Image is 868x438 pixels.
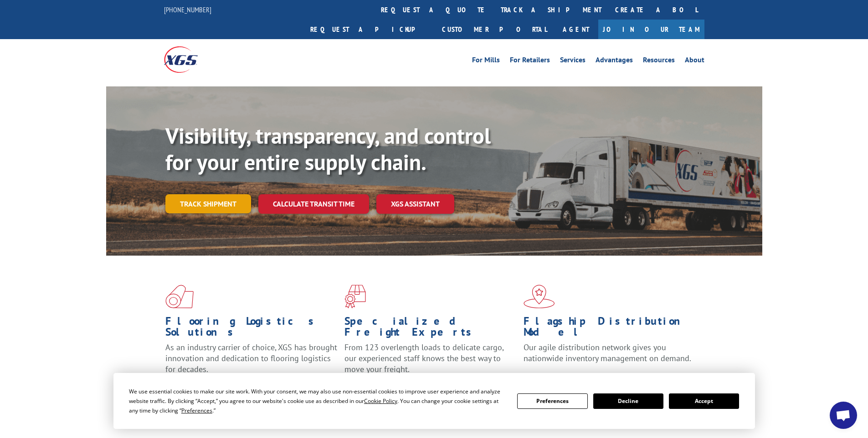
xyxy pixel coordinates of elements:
[181,407,212,414] span: Preferences
[596,56,633,66] a: Advantages
[517,393,587,409] button: Preferences
[510,56,550,66] a: For Retailers
[435,20,554,39] a: Customer Portal
[344,342,517,383] p: From 123 overlength loads to delicate cargo, our experienced staff knows the best way to move you...
[643,56,675,66] a: Resources
[376,194,454,214] a: XGS ASSISTANT
[165,342,337,374] span: As an industry carrier of choice, XGS has brought innovation and dedication to flooring logistics...
[524,342,691,363] span: Our agile distribution network gives you nationwide inventory management on demand.
[129,387,506,415] div: We use essential cookies to make our site work. With your consent, we may also use non-essential ...
[165,285,194,308] img: xgs-icon-total-supply-chain-intelligence-red
[113,373,755,429] div: Cookie Consent Prompt
[364,397,397,405] span: Cookie Policy
[258,194,369,214] a: Calculate transit time
[524,316,696,342] h1: Flagship Distribution Model
[165,316,338,342] h1: Flooring Logistics Solutions
[685,56,704,66] a: About
[524,372,637,383] a: Learn More >
[554,20,598,39] a: Agent
[560,56,586,66] a: Services
[165,194,251,213] a: Track shipment
[593,393,663,409] button: Decline
[164,5,211,14] a: [PHONE_NUMBER]
[472,56,500,66] a: For Mills
[669,393,739,409] button: Accept
[344,316,517,342] h1: Specialized Freight Experts
[303,20,435,39] a: Request a pickup
[344,285,366,308] img: xgs-icon-focused-on-flooring-red
[165,121,491,176] b: Visibility, transparency, and control for your entire supply chain.
[524,285,555,308] img: xgs-icon-flagship-distribution-model-red
[598,20,704,39] a: Join Our Team
[830,402,857,429] a: Open chat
